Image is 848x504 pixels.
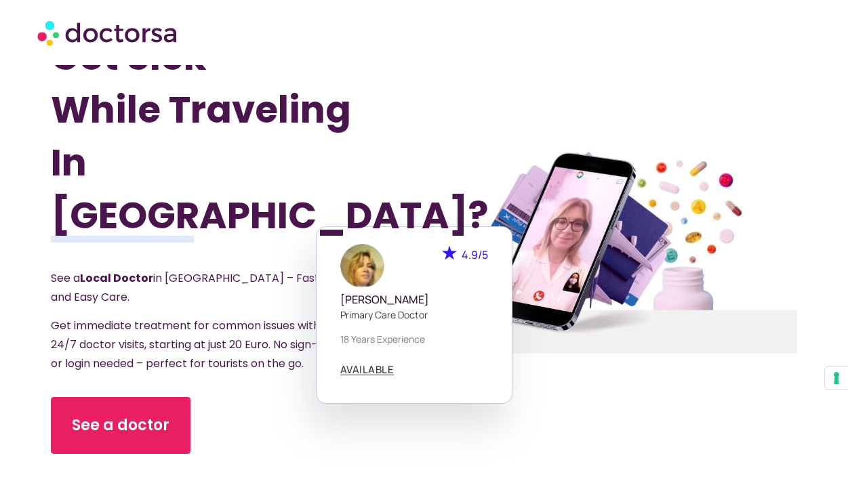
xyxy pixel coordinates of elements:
h1: Got Sick While Traveling In [GEOGRAPHIC_DATA]? [51,30,368,242]
button: Your consent preferences for tracking technologies [825,366,848,390]
span: 4.9/5 [462,247,488,262]
a: See a doctor [51,397,190,454]
span: Get immediate treatment for common issues with 24/7 doctor visits, starting at just 20 Euro. No s... [51,318,331,371]
span: AVAILABLE [340,364,395,375]
strong: Local Doctor [80,270,153,286]
p: 18 years experience [340,332,488,346]
span: See a doctor [72,415,169,436]
h5: [PERSON_NAME] [340,293,488,306]
p: Primary care doctor [340,308,488,322]
a: AVAILABLE [340,364,395,375]
span: See a in [GEOGRAPHIC_DATA] – Fast and Easy Care. [51,270,319,305]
